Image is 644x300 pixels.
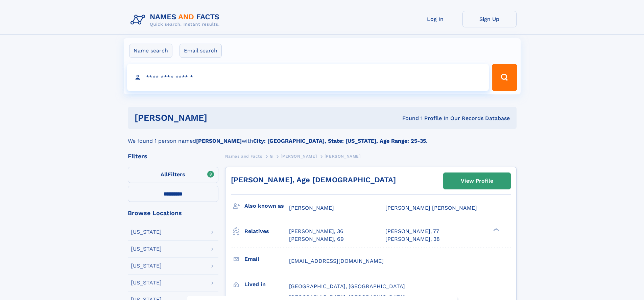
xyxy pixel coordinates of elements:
[161,171,168,178] span: All
[385,228,439,235] a: [PERSON_NAME], 77
[180,44,222,58] label: Email search
[244,279,289,290] h3: Lived in
[325,154,361,159] span: [PERSON_NAME]
[461,173,493,189] div: View Profile
[225,152,262,160] a: Names and Facts
[244,200,289,212] h3: Also known as
[492,228,500,232] div: ❯
[408,11,462,27] a: Log In
[128,153,218,159] div: Filters
[128,210,218,216] div: Browse Locations
[289,283,405,290] span: [GEOGRAPHIC_DATA], [GEOGRAPHIC_DATA]
[270,152,273,160] a: G
[196,138,242,144] b: [PERSON_NAME]
[281,154,317,159] span: [PERSON_NAME]
[305,115,510,122] div: Found 1 Profile In Our Records Database
[270,154,273,159] span: G
[131,263,162,269] div: [US_STATE]
[462,11,517,27] a: Sign Up
[131,280,162,285] div: [US_STATE]
[289,258,384,264] span: [EMAIL_ADDRESS][DOMAIN_NAME]
[289,235,344,243] a: [PERSON_NAME], 69
[128,11,225,29] img: Logo Names and Facts
[244,226,289,237] h3: Relatives
[135,114,305,122] h1: [PERSON_NAME]
[281,152,317,160] a: [PERSON_NAME]
[244,253,289,265] h3: Email
[127,64,489,91] input: search input
[131,246,162,252] div: [US_STATE]
[289,228,343,235] a: [PERSON_NAME], 36
[385,205,477,211] span: [PERSON_NAME] [PERSON_NAME]
[289,205,334,211] span: [PERSON_NAME]
[128,129,517,145] div: We found 1 person named with .
[131,229,162,235] div: [US_STATE]
[129,44,172,58] label: Name search
[385,235,440,243] a: [PERSON_NAME], 38
[492,64,517,91] button: Search Button
[444,173,510,189] a: View Profile
[231,176,396,184] a: [PERSON_NAME], Age [DEMOGRAPHIC_DATA]
[128,167,218,183] label: Filters
[253,138,426,144] b: City: [GEOGRAPHIC_DATA], State: [US_STATE], Age Range: 25-35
